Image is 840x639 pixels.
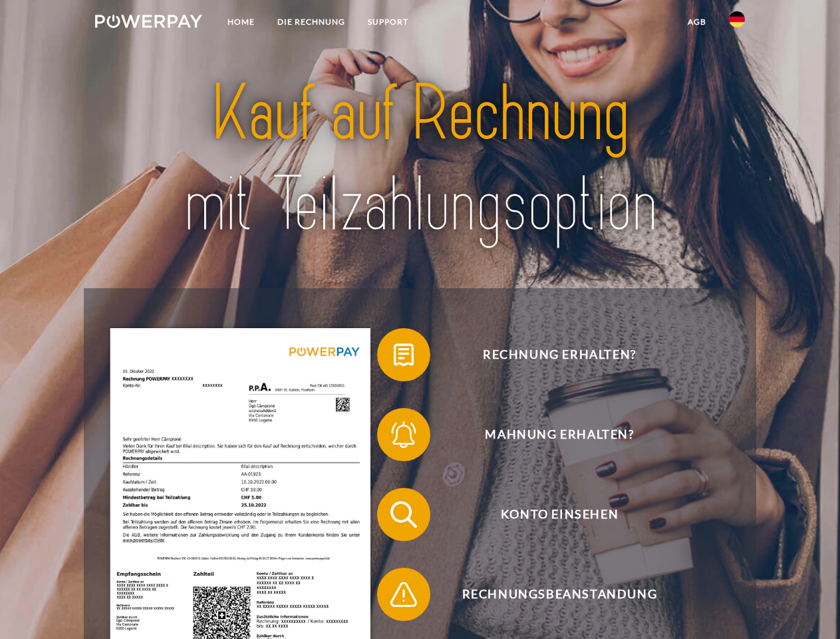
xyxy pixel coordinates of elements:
span: Konto einsehen [396,488,722,541]
button: Konto einsehen [377,488,723,541]
span: Rechnung erhalten? [396,328,722,381]
img: qb_bell.svg [387,418,420,451]
img: title-powerpay_de.svg [127,64,713,255]
a: DIE RECHNUNG [266,10,356,34]
button: Rechnung erhalten? [377,328,723,381]
button: Rechnungsbeanstandung [377,568,723,621]
img: de [729,11,745,27]
a: agb [676,10,718,34]
img: qb_warning.svg [387,578,420,611]
a: SUPPORT [356,10,420,34]
img: qb_search.svg [387,498,420,531]
img: logo-powerpay-white.svg [95,15,202,28]
span: Mahnung erhalten? [396,408,722,461]
a: Home [216,10,266,34]
img: qb_bill.svg [387,338,420,371]
span: Rechnungsbeanstandung [396,568,722,621]
button: Mahnung erhalten? [377,408,723,461]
